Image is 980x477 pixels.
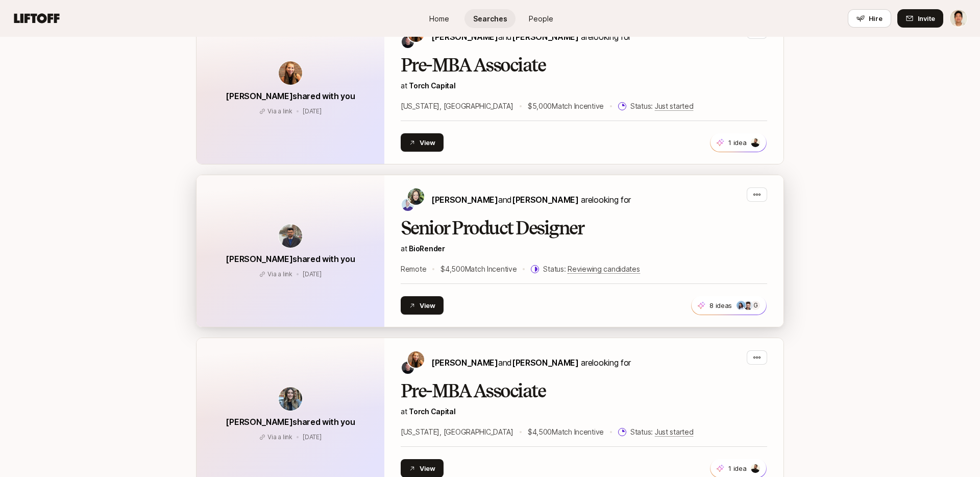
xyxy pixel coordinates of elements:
span: Just started [655,102,694,111]
p: [US_STATE], [GEOGRAPHIC_DATA] [401,100,513,112]
img: Christopher Harper [402,362,414,374]
span: Home [429,13,449,24]
h2: Senior Product Designer [401,218,767,238]
p: [US_STATE], [GEOGRAPHIC_DATA] [401,426,513,438]
a: BioRender [409,244,445,253]
span: People [529,13,553,24]
p: G [753,299,758,312]
a: Home [413,9,464,28]
button: 1 idea [710,133,767,152]
h2: Pre-MBA Associate [401,381,767,401]
img: Christopher Harper [402,36,414,48]
a: People [516,9,567,28]
p: at [401,406,767,418]
p: $5,000 Match Incentive [528,100,604,112]
span: [PERSON_NAME] [431,195,498,205]
h2: Pre-MBA Associate [401,55,767,76]
p: $4,500 Match Incentive [528,426,604,438]
img: avatar-url [279,224,302,248]
img: avatar-url [279,61,302,85]
p: $4,500 Match Incentive [440,263,517,275]
img: 7bf30482_e1a5_47b4_9e0f_fc49ddd24bf6.jpg [744,301,753,310]
span: and [498,357,579,368]
a: Searches [464,9,516,28]
p: are looking for [431,30,631,43]
button: 8 ideasG [691,296,767,315]
p: 1 idea [728,463,746,473]
span: August 13, 2025 12:08pm [303,270,322,278]
span: [PERSON_NAME] [431,357,498,368]
img: 3b21b1e9_db0a_4655_a67f_ab9b1489a185.jpg [737,301,746,310]
span: [PERSON_NAME] [512,32,579,42]
span: August 12, 2025 11:12am [303,107,322,115]
p: 1 idea [728,137,746,148]
span: August 13, 2025 11:26am [303,433,322,441]
button: View [401,296,444,315]
p: Via a link [267,270,292,279]
span: [PERSON_NAME] shared with you [226,91,355,101]
span: and [498,32,579,42]
p: Remote [401,263,426,275]
img: 6fdd9e5a_34aa_48d9_af9e_c9cd23a47cda.jpg [751,464,760,473]
a: Torch Capital [409,407,455,416]
img: 6fdd9e5a_34aa_48d9_af9e_c9cd23a47cda.jpg [751,138,760,147]
p: are looking for [431,193,631,206]
span: [PERSON_NAME] [431,32,498,42]
p: at [401,80,767,92]
span: Invite [918,13,935,23]
p: Status: [543,263,640,275]
span: Searches [473,13,507,24]
span: and [498,195,579,205]
button: Jeremy Chen [949,9,968,28]
span: Just started [655,427,694,437]
img: Tutram Nguyen [408,188,424,205]
span: [PERSON_NAME] [512,195,579,205]
button: Invite [897,9,943,28]
p: Via a link [267,433,292,442]
span: [PERSON_NAME] shared with you [226,254,355,264]
p: at [401,243,767,255]
span: Hire [869,13,883,23]
p: are looking for [431,356,631,369]
p: Via a link [267,107,292,116]
p: Status: [630,100,693,112]
span: Reviewing candidates [568,265,640,274]
img: Jon Fan [402,199,414,211]
span: [PERSON_NAME] [512,357,579,368]
p: Status: [630,426,693,438]
span: [PERSON_NAME] shared with you [226,417,355,427]
button: View [401,133,444,152]
img: avatar-url [279,387,302,411]
a: Torch Capital [409,81,455,90]
img: Katie Reiner [408,351,424,368]
p: 8 ideas [709,300,732,311]
button: Hire [848,9,891,28]
img: Jeremy Chen [950,10,967,27]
